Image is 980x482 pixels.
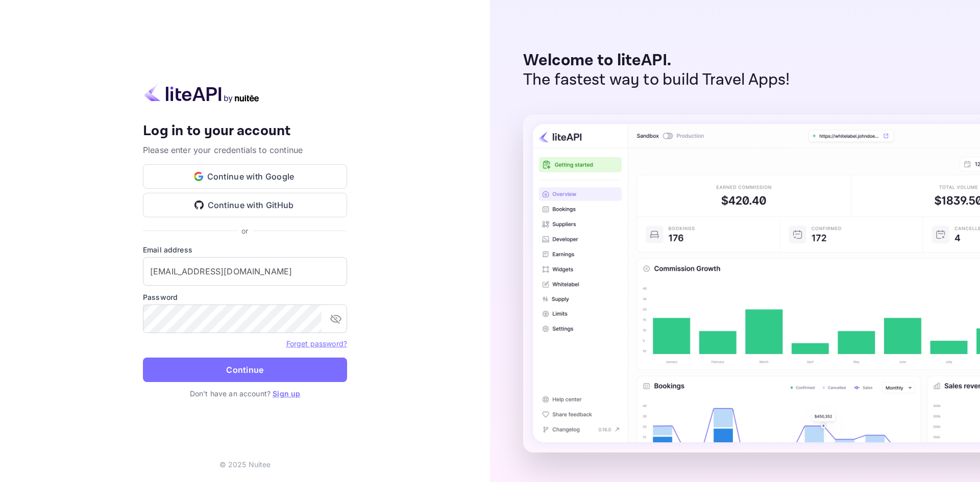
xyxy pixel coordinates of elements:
a: Forget password? [286,338,347,348]
button: Continue with Google [143,164,347,189]
a: Forget password? [286,339,347,348]
p: Welcome to liteAPI. [523,51,790,70]
button: Continue [143,358,347,382]
p: Don't have an account? [143,388,347,399]
a: Sign up [273,389,300,398]
p: © 2025 Nuitee [219,459,271,470]
h4: Log in to your account [143,122,347,140]
button: toggle password visibility [326,309,346,329]
p: The fastest way to build Travel Apps! [523,70,790,90]
label: Email address [143,244,347,255]
label: Password [143,292,347,302]
input: Enter your email address [143,257,347,286]
img: liteapi [143,83,260,103]
p: or [241,225,248,236]
p: Please enter your credentials to continue [143,144,347,156]
button: Continue with GitHub [143,193,347,217]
